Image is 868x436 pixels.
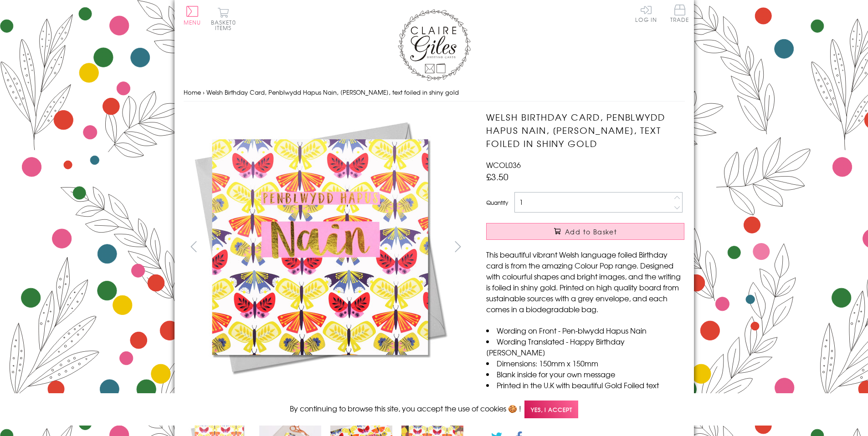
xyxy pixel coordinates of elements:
span: Yes, I accept [524,401,578,418]
span: £3.50 [486,170,508,183]
span: Trade [670,5,689,22]
button: Basket0 items [211,7,236,30]
nav: breadcrumbs [184,83,685,102]
h1: Welsh Birthday Card, Penblwydd Hapus Nain, [PERSON_NAME], text foiled in shiny gold [486,111,684,150]
li: Printed in the U.K with beautiful Gold Foiled text [486,380,684,390]
li: Wording Translated - Happy Birthday [PERSON_NAME] [486,336,684,358]
span: Menu [184,18,201,26]
button: prev [184,236,204,257]
img: Welsh Birthday Card, Penblwydd Hapus Nain, Nanna, text foiled in shiny gold [468,111,741,384]
a: Home [184,88,201,96]
button: next [447,236,468,257]
span: Add to Basket [565,227,617,236]
img: Claire Giles Greetings Cards [398,9,471,81]
button: Menu [184,6,201,25]
li: Comes cello wrapped in Compostable bag [486,390,684,401]
li: Wording on Front - Pen-blwydd Hapus Nain [486,325,684,336]
li: Dimensions: 150mm x 150mm [486,358,684,369]
a: Trade [670,5,689,24]
span: 0 items [215,18,236,32]
a: Log In [635,5,657,22]
button: Add to Basket [486,223,684,240]
label: Quantity [486,198,508,207]
p: This beautiful vibrant Welsh language foiled Birthday card is from the amazing Colour Pop range. ... [486,249,684,314]
span: › [203,88,205,96]
img: Welsh Birthday Card, Penblwydd Hapus Nain, Nanna, text foiled in shiny gold [183,111,457,384]
span: WCOL036 [486,159,521,170]
li: Blank inside for your own message [486,369,684,380]
span: Welsh Birthday Card, Penblwydd Hapus Nain, [PERSON_NAME], text foiled in shiny gold [206,88,459,96]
